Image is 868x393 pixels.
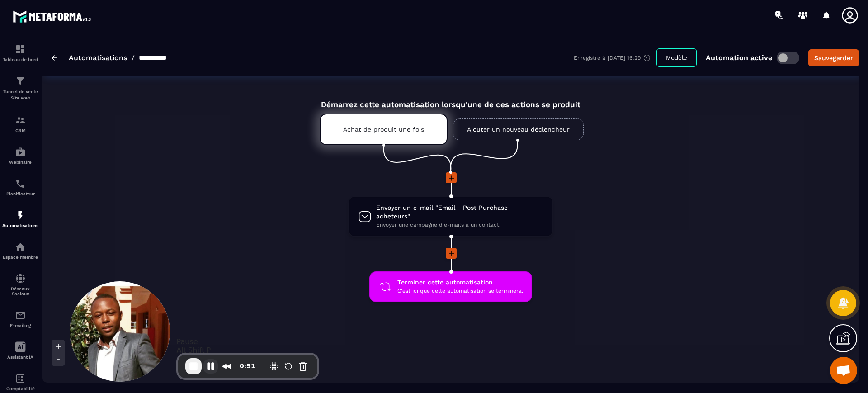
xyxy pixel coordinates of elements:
p: Espace membre [2,255,38,260]
p: Comptabilité [2,386,38,391]
a: automationsautomationsWebinaire [2,140,38,171]
img: social-network [15,273,26,284]
img: logo [13,8,94,25]
p: [DATE] 16:29 [608,55,641,61]
p: E-mailing [2,323,38,328]
p: Tunnel de vente Site web [2,89,38,101]
a: schedulerschedulerPlanificateur [2,171,38,203]
span: Terminer cette automatisation [397,278,523,287]
span: C'est ici que cette automatisation se terminera. [397,287,523,295]
p: Webinaire [2,160,38,165]
img: scheduler [15,178,26,189]
div: Sauvegarder [814,53,853,62]
img: accountant [15,373,26,384]
span: Envoyer une campagne d'e-mails à un contact. [376,221,543,229]
p: Assistant IA [2,355,38,360]
img: email [15,310,26,321]
a: Ajouter un nouveau déclencheur [453,118,584,140]
button: Modèle [656,48,697,67]
a: formationformationTunnel de vente Site web [2,69,38,108]
div: Ouvrir le chat [830,357,857,384]
a: automationsautomationsEspace membre [2,235,38,266]
span: Envoyer un e-mail "Email - Post Purchase acheteurs" [376,204,543,221]
a: emailemailE-mailing [2,303,38,335]
a: automationsautomationsAutomatisations [2,203,38,235]
img: formation [15,44,26,55]
img: arrow [52,55,57,61]
a: formationformationTableau de bord [2,37,38,69]
p: Réseaux Sociaux [2,286,38,296]
p: Automatisations [2,223,38,228]
img: formation [15,115,26,126]
img: formation [15,76,26,86]
img: automations [15,241,26,252]
a: Assistant IA [2,335,38,366]
a: social-networksocial-networkRéseaux Sociaux [2,266,38,303]
span: / [132,53,135,62]
a: Automatisations [69,53,127,62]
div: Enregistré à [574,54,656,62]
p: CRM [2,128,38,133]
p: Achat de produit une fois [343,126,424,133]
button: Sauvegarder [808,49,859,66]
div: Démarrez cette automatisation lorsqu'une de ces actions se produit [297,90,604,109]
img: automations [15,147,26,157]
img: automations [15,210,26,221]
p: Tableau de bord [2,57,38,62]
p: Planificateur [2,191,38,196]
a: formationformationCRM [2,108,38,140]
p: Automation active [706,53,772,62]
